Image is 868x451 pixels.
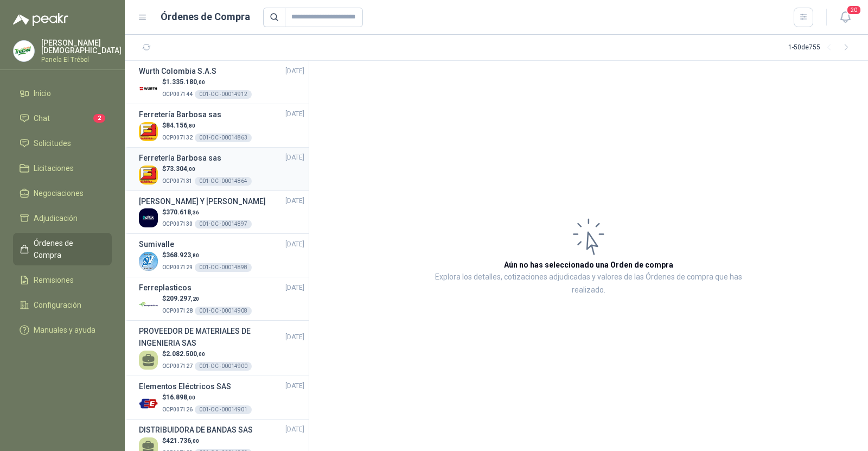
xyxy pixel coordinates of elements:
[187,395,195,401] span: ,00
[162,406,193,412] span: OCP007126
[41,39,122,54] p: [PERSON_NAME] [DEMOGRAPHIC_DATA]
[14,41,34,61] img: Company Logo
[191,252,199,258] span: ,80
[162,308,193,314] span: OCP007128
[835,8,855,27] button: 20
[139,122,158,141] img: Company Logo
[13,108,112,129] a: Chat2
[162,250,252,261] p: $
[139,109,304,143] a: Ferretería Barbosa sas[DATE] Company Logo$84.156,80OCP007132001-OC -00014863
[13,320,112,340] a: Manuales y ayuda
[34,87,51,99] span: Inicio
[195,134,252,142] div: 001-OC -00014863
[139,79,158,98] img: Company Logo
[34,112,50,124] span: Chat
[846,5,861,15] span: 20
[139,208,158,227] img: Company Logo
[285,66,304,77] span: [DATE]
[162,363,193,369] span: OCP007127
[139,252,158,271] img: Company Logo
[139,65,216,77] h3: Wurth Colombia S.A.S
[162,392,252,403] p: $
[13,133,112,154] a: Solicitudes
[139,282,304,316] a: Ferreplasticos[DATE] Company Logo$209.297,20OCP007128001-OC -00014908
[34,299,81,311] span: Configuración
[166,295,199,302] span: 209.297
[166,122,195,129] span: 84.156
[187,166,195,172] span: ,00
[139,238,174,250] h3: Sumivalle
[162,221,193,227] span: OCP007130
[191,438,199,444] span: ,00
[195,220,252,228] div: 001-OC -00014897
[504,259,673,271] h3: Aún no has seleccionado una Orden de compra
[195,362,252,371] div: 001-OC -00014900
[162,178,193,184] span: OCP007131
[285,283,304,293] span: [DATE]
[162,120,252,131] p: $
[34,212,78,224] span: Adjudicación
[166,208,199,216] span: 370.618
[162,436,252,446] p: $
[13,13,68,26] img: Logo peakr
[166,393,195,401] span: 16.898
[13,83,112,104] a: Inicio
[13,295,112,315] a: Configuración
[285,239,304,250] span: [DATE]
[197,79,205,85] span: ,00
[162,264,193,270] span: OCP007129
[34,162,74,174] span: Licitaciones
[162,135,193,141] span: OCP007132
[93,114,105,123] span: 2
[34,187,84,199] span: Negociaciones
[139,380,231,392] h3: Elementos Eléctricos SAS
[13,270,112,290] a: Remisiones
[139,394,158,413] img: Company Logo
[13,183,112,204] a: Negociaciones
[162,164,252,174] p: $
[162,294,252,304] p: $
[162,349,252,359] p: $
[139,380,304,415] a: Elementos Eléctricos SAS[DATE] Company Logo$16.898,00OCP007126001-OC -00014901
[191,296,199,302] span: ,20
[34,137,71,149] span: Solicitudes
[166,78,205,86] span: 1.335.180
[418,271,759,297] p: Explora los detalles, cotizaciones adjudicadas y valores de las Órdenes de compra que has realizado.
[285,424,304,435] span: [DATE]
[139,295,158,314] img: Company Logo
[139,109,221,120] h3: Ferretería Barbosa sas
[139,65,304,99] a: Wurth Colombia S.A.S[DATE] Company Logo$1.335.180,00OCP007144001-OC -00014912
[139,166,158,185] img: Company Logo
[285,381,304,391] span: [DATE]
[285,332,304,342] span: [DATE]
[195,307,252,315] div: 001-OC -00014908
[34,324,95,336] span: Manuales y ayuda
[162,77,252,87] p: $
[197,351,205,357] span: ,00
[166,437,199,444] span: 421.736
[162,91,193,97] span: OCP007144
[285,109,304,119] span: [DATE]
[13,208,112,228] a: Adjudicación
[166,165,195,173] span: 73.304
[285,153,304,163] span: [DATE]
[34,237,101,261] span: Órdenes de Compra
[13,233,112,265] a: Órdenes de Compra
[166,251,199,259] span: 368.923
[139,195,266,207] h3: [PERSON_NAME] Y [PERSON_NAME]
[161,9,250,24] h1: Órdenes de Compra
[195,90,252,99] div: 001-OC -00014912
[191,209,199,215] span: ,36
[788,39,855,56] div: 1 - 50 de 755
[139,325,304,371] a: PROVEEDOR DE MATERIALES DE INGENIERIA SAS[DATE] $2.082.500,00OCP007127001-OC -00014900
[139,325,285,349] h3: PROVEEDOR DE MATERIALES DE INGENIERIA SAS
[195,263,252,272] div: 001-OC -00014898
[139,152,304,186] a: Ferretería Barbosa sas[DATE] Company Logo$73.304,00OCP007131001-OC -00014864
[13,158,112,179] a: Licitaciones
[34,274,74,286] span: Remisiones
[195,405,252,414] div: 001-OC -00014901
[41,56,122,63] p: Panela El Trébol
[139,195,304,230] a: [PERSON_NAME] Y [PERSON_NAME][DATE] Company Logo$370.618,36OCP007130001-OC -00014897
[285,196,304,206] span: [DATE]
[139,424,253,436] h3: DISTRIBUIDORA DE BANDAS SAS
